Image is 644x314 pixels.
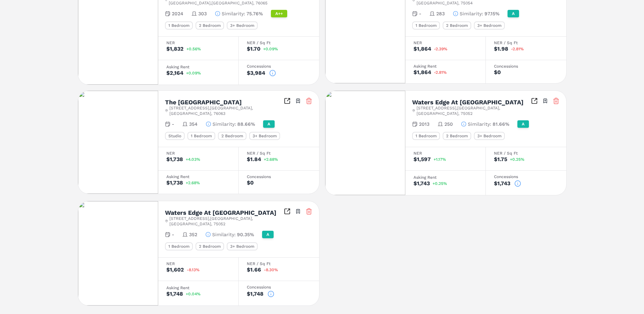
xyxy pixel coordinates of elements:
[264,268,278,272] span: -8.30%
[189,231,197,238] span: 352
[172,121,174,127] span: -
[247,285,311,289] div: Concessions
[247,70,265,76] div: $3,984
[417,105,531,116] span: [STREET_ADDRESS] , [GEOGRAPHIC_DATA] , [GEOGRAPHIC_DATA] , 75052
[237,231,254,238] span: 90.35%
[419,121,429,127] span: 2013
[444,121,453,127] span: 250
[187,132,215,140] div: 1 Bedroom
[198,10,207,17] span: 303
[413,64,477,68] div: Asking Rent
[166,157,183,162] div: $1,738
[247,157,261,162] div: $1.84
[166,286,230,290] div: Asking Rent
[247,267,261,273] div: $1.66
[494,64,558,68] div: Concessions
[271,10,287,17] div: A++
[484,10,499,17] span: 97.15%
[186,157,200,161] span: +4.03%
[510,157,525,161] span: +0.25%
[531,98,538,104] a: Inspect Comparables
[247,180,254,186] div: $0
[169,105,283,116] span: [STREET_ADDRESS] , [GEOGRAPHIC_DATA] , [GEOGRAPHIC_DATA] , 76063
[263,47,278,51] span: +0.09%
[165,132,185,140] div: Studio
[186,181,200,185] span: +2.68%
[494,70,501,75] div: $0
[494,175,558,179] div: Concessions
[263,120,275,128] div: A
[412,99,523,105] h2: Waters Edge At [GEOGRAPHIC_DATA]
[205,231,254,238] button: Similarity:90.35%
[460,10,483,17] span: Similarity :
[247,262,311,266] div: NER / Sq Ft
[517,120,529,128] div: A
[461,121,509,127] button: Similarity:81.66%
[189,121,198,127] span: 354
[443,21,471,30] div: 2 Bedroom
[222,10,245,17] span: Similarity :
[453,10,499,17] button: Similarity:97.15%
[247,175,311,179] div: Concessions
[247,41,311,45] div: NER / Sq Ft
[172,10,183,17] span: 2024
[412,21,440,30] div: 1 Bedroom
[493,121,509,127] span: 81.66%
[215,10,263,17] button: Similarity:75.76%
[206,121,255,127] button: Similarity:88.66%
[247,46,260,52] div: $1.70
[166,151,230,155] div: NER
[166,46,184,52] div: $1,832
[249,132,280,140] div: 3+ Bedroom
[166,180,183,186] div: $1,738
[247,291,263,297] div: $1,748
[166,267,184,273] div: $1,602
[165,21,193,30] div: 1 Bedroom
[434,47,447,51] span: -2.39%
[262,231,274,238] div: A
[187,268,200,272] span: -8.13%
[413,70,431,75] div: $1,864
[165,99,242,105] h2: The [GEOGRAPHIC_DATA]
[434,70,447,74] span: -2.81%
[166,262,230,266] div: NER
[419,10,421,17] span: -
[436,10,445,17] span: 283
[169,216,283,227] span: [STREET_ADDRESS] , [GEOGRAPHIC_DATA] , [GEOGRAPHIC_DATA] , 75052
[413,151,477,155] div: NER
[468,121,491,127] span: Similarity :
[264,157,278,161] span: +2.68%
[413,181,430,186] div: $1,743
[413,41,477,45] div: NER
[165,210,276,216] h2: Waters Edge At [GEOGRAPHIC_DATA]
[284,98,291,104] a: Inspect Comparables
[227,242,258,250] div: 3+ Bedroom
[494,151,558,155] div: NER / Sq Ft
[227,21,258,30] div: 3+ Bedroom
[494,46,508,52] div: $1.98
[494,181,510,186] div: $1,743
[186,47,201,51] span: +0.56%
[494,41,558,45] div: NER / Sq Ft
[284,208,291,215] a: Inspect Comparables
[508,10,519,17] div: A
[413,46,431,52] div: $1,864
[166,65,230,69] div: Asking Rent
[165,242,193,250] div: 1 Bedroom
[186,71,201,75] span: +0.09%
[213,121,236,127] span: Similarity :
[166,70,183,76] div: $2,164
[474,132,505,140] div: 3+ Bedroom
[196,242,224,250] div: 2 Bedroom
[247,151,311,155] div: NER / Sq Ft
[166,41,230,45] div: NER
[237,121,255,127] span: 88.66%
[412,132,440,140] div: 1 Bedroom
[474,21,505,30] div: 3+ Bedroom
[186,292,201,296] span: +0.04%
[166,175,230,179] div: Asking Rent
[494,157,507,162] div: $1.75
[433,181,447,186] span: +0.25%
[172,231,174,238] span: -
[246,10,263,17] span: 75.76%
